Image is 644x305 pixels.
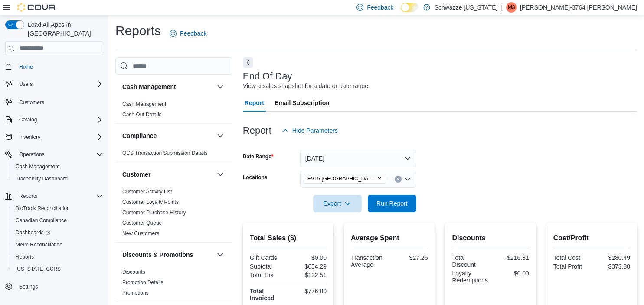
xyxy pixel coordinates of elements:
[115,22,161,39] h1: Reports
[250,254,287,261] div: Gift Cards
[12,264,64,274] a: [US_STATE] CCRS
[122,220,162,226] span: Customer Queue
[19,81,33,88] span: Users
[16,241,62,248] span: Metrc Reconciliation
[243,82,370,91] div: View a sales snapshot for a date or date range.
[12,203,73,213] a: BioTrack Reconciliation
[19,116,37,123] span: Catalog
[307,174,375,183] span: EV15 [GEOGRAPHIC_DATA]
[16,163,59,170] span: Cash Management
[506,2,517,13] div: Monique-3764 Valdez
[16,132,103,142] span: Inventory
[553,254,590,261] div: Total Cost
[2,78,107,90] button: Users
[245,94,264,112] span: Report
[122,150,208,157] span: OCS Transaction Submission Details
[452,254,489,268] div: Total Discount
[376,199,408,208] span: Run Report
[16,79,36,89] button: Users
[16,266,61,272] span: [US_STATE] CCRS
[2,148,107,161] button: Operations
[180,29,206,38] span: Feedback
[318,195,356,212] span: Export
[16,175,68,182] span: Traceabilty Dashboard
[12,203,103,213] span: BioTrack Reconciliation
[16,282,41,292] a: Settings
[404,176,411,183] button: Open list of options
[304,174,386,184] span: EV15 Las Cruces North
[16,79,103,89] span: Users
[122,250,213,259] button: Discounts & Promotions
[290,288,327,295] div: $776.80
[250,272,287,279] div: Total Tax
[122,210,186,216] a: Customer Purchase History
[12,264,103,274] span: Washington CCRS
[12,161,103,172] span: Cash Management
[2,190,107,202] button: Reports
[122,101,166,108] span: Cash Management
[115,187,232,242] div: Customer
[122,269,145,275] a: Discounts
[115,148,232,162] div: Compliance
[215,249,226,260] button: Discounts & Promotions
[553,263,590,270] div: Total Profit
[2,114,107,126] button: Catalog
[16,217,67,224] span: Canadian Compliance
[292,126,338,135] span: Hide Parameters
[19,134,40,141] span: Inventory
[122,82,176,91] h3: Cash Management
[122,289,149,296] span: Promotions
[401,3,419,12] input: Dark Mode
[2,95,107,108] button: Customers
[401,12,401,13] span: Dark Mode
[24,20,103,38] span: Load All Apps in [GEOGRAPHIC_DATA]
[16,191,103,201] span: Reports
[12,252,103,262] span: Reports
[122,189,172,195] a: Customer Activity List
[122,131,157,140] h3: Compliance
[16,115,40,125] button: Catalog
[243,174,268,181] label: Locations
[122,170,213,179] button: Customer
[351,233,428,243] h2: Average Spent
[435,2,498,13] p: Schwazze [US_STATE]
[12,174,103,184] span: Traceabilty Dashboard
[12,215,70,226] a: Canadian Compliance
[290,272,327,279] div: $122.51
[16,132,44,142] button: Inventory
[16,149,48,160] button: Operations
[250,233,327,243] h2: Total Sales ($)
[115,267,232,302] div: Discounts & Promotions
[377,176,382,181] button: Remove EV15 Las Cruces North from selection in this group
[19,63,33,70] span: Home
[12,174,71,184] a: Traceabilty Dashboard
[12,227,103,238] span: Dashboards
[122,209,186,216] span: Customer Purchase History
[16,229,50,236] span: Dashboards
[9,202,107,214] button: BioTrack Reconciliation
[16,96,103,107] span: Customers
[290,263,327,270] div: $654.29
[300,150,416,167] button: [DATE]
[9,214,107,226] button: Canadian Compliance
[243,57,253,68] button: Next
[243,125,271,136] h3: Report
[16,115,103,125] span: Catalog
[12,227,54,238] a: Dashboards
[553,233,630,243] h2: Cost/Profit
[12,239,103,250] span: Metrc Reconciliation
[16,253,34,260] span: Reports
[508,2,515,13] span: M3
[122,220,162,226] a: Customer Queue
[16,149,103,160] span: Operations
[12,239,66,250] a: Metrc Reconciliation
[16,281,103,292] span: Settings
[16,205,70,212] span: BioTrack Reconciliation
[250,263,287,270] div: Subtotal
[9,161,107,173] button: Cash Management
[391,254,428,261] div: $27.26
[2,131,107,143] button: Inventory
[122,199,179,205] a: Customer Loyalty Points
[115,99,232,123] div: Cash Management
